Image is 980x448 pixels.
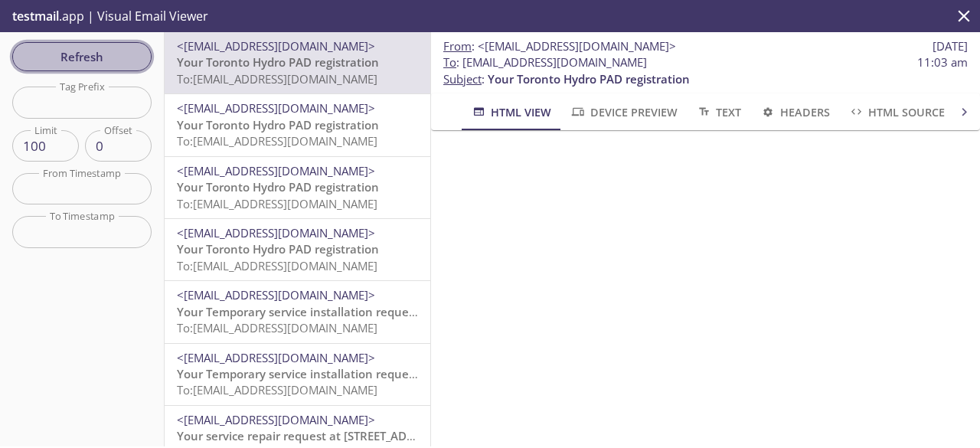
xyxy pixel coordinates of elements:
[443,54,456,70] span: To
[177,196,377,211] span: To: [EMAIL_ADDRESS][DOMAIN_NAME]
[177,412,375,427] span: <[EMAIL_ADDRESS][DOMAIN_NAME]>
[177,225,375,240] span: <[EMAIL_ADDRESS][DOMAIN_NAME]>
[488,71,690,87] span: Your Toronto Hydro PAD registration
[848,103,945,122] span: HTML Source
[12,8,59,25] span: testmail
[696,103,741,122] span: Text
[177,258,377,273] span: To: [EMAIL_ADDRESS][DOMAIN_NAME]
[177,117,379,132] span: Your Toronto Hydro PAD registration
[177,350,375,365] span: <[EMAIL_ADDRESS][DOMAIN_NAME]>
[443,38,472,54] span: From
[478,38,676,54] span: <[EMAIL_ADDRESS][DOMAIN_NAME]>
[177,100,375,116] span: <[EMAIL_ADDRESS][DOMAIN_NAME]>
[177,179,379,195] span: Your Toronto Hydro PAD registration
[933,38,968,54] span: [DATE]
[177,366,779,381] span: Your Temporary service installation request with custom project boundaries has been successfully ...
[177,382,377,397] span: To: [EMAIL_ADDRESS][DOMAIN_NAME]
[570,103,677,122] span: Device Preview
[471,103,551,122] span: HTML View
[177,163,375,178] span: <[EMAIL_ADDRESS][DOMAIN_NAME]>
[165,219,430,280] div: <[EMAIL_ADDRESS][DOMAIN_NAME]>Your Toronto Hydro PAD registrationTo:[EMAIL_ADDRESS][DOMAIN_NAME]
[12,42,152,71] button: Refresh
[759,103,829,122] span: Headers
[165,344,430,405] div: <[EMAIL_ADDRESS][DOMAIN_NAME]>Your Temporary service installation request with custom project bou...
[177,71,377,87] span: To: [EMAIL_ADDRESS][DOMAIN_NAME]
[443,38,676,54] span: :
[917,54,968,70] span: 11:03 am
[177,133,377,149] span: To: [EMAIL_ADDRESS][DOMAIN_NAME]
[165,94,430,155] div: <[EMAIL_ADDRESS][DOMAIN_NAME]>Your Toronto Hydro PAD registrationTo:[EMAIL_ADDRESS][DOMAIN_NAME]
[165,157,430,218] div: <[EMAIL_ADDRESS][DOMAIN_NAME]>Your Toronto Hydro PAD registrationTo:[EMAIL_ADDRESS][DOMAIN_NAME]
[165,281,430,342] div: <[EMAIL_ADDRESS][DOMAIN_NAME]>Your Temporary service installation request with custom project bou...
[443,71,482,87] span: Subject
[177,38,375,54] span: <[EMAIL_ADDRESS][DOMAIN_NAME]>
[177,304,779,319] span: Your Temporary service installation request with custom project boundaries has been successfully ...
[443,54,647,70] span: : [EMAIL_ADDRESS][DOMAIN_NAME]
[177,428,627,443] span: Your service repair request at [STREET_ADDRESS] has been successfully submitted
[443,54,968,87] p: :
[177,241,379,257] span: Your Toronto Hydro PAD registration
[177,320,377,335] span: To: [EMAIL_ADDRESS][DOMAIN_NAME]
[165,32,430,93] div: <[EMAIL_ADDRESS][DOMAIN_NAME]>Your Toronto Hydro PAD registrationTo:[EMAIL_ADDRESS][DOMAIN_NAME]
[177,287,375,302] span: <[EMAIL_ADDRESS][DOMAIN_NAME]>
[177,54,379,70] span: Your Toronto Hydro PAD registration
[24,47,139,67] span: Refresh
